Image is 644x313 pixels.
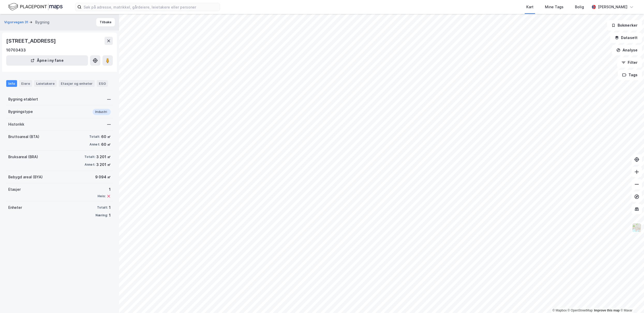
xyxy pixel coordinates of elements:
div: Annet: [85,163,95,167]
img: logo.f888ab2527a4732fd821a326f86c7f29.svg [8,2,63,11]
a: OpenStreetMap [568,309,593,312]
div: 9 094 ㎡ [95,174,111,180]
button: Åpne i ny fane [6,55,88,66]
div: Bolig [575,4,584,10]
div: 60 ㎡ [101,134,111,140]
div: 3 201 ㎡ [96,162,111,168]
div: Bruksareal (BRA) [8,154,38,160]
div: Kart [526,4,534,10]
div: Mine Tags [545,4,564,10]
div: 3 201 ㎡ [96,154,111,160]
div: — [107,96,111,102]
iframe: Chat Widget [618,288,644,313]
div: Totalt: [89,135,100,139]
a: Improve this map [594,309,620,312]
div: Eiere [19,80,32,87]
button: Tilbake [96,18,115,26]
button: Vigorvegen 31 [4,20,29,25]
div: Totalt: [84,155,95,159]
div: Historikk [8,121,24,127]
button: Datasett [610,33,642,43]
div: Etasjer [8,186,21,193]
button: Filter [617,57,642,68]
div: Næring: [95,213,108,217]
div: [PERSON_NAME] [598,4,627,10]
button: Analyse [612,45,642,55]
div: Annet: [90,142,100,147]
div: Bygningstype [8,109,33,115]
div: 1 [109,212,111,218]
div: Totalt: [97,205,108,210]
a: Mapbox [552,309,567,312]
div: — [107,121,111,127]
div: 60 ㎡ [101,141,111,148]
div: Leietakere [34,80,57,87]
button: Bokmerker [607,20,642,30]
div: Bruttoareal (BTA) [8,134,39,140]
div: Bygning etablert [8,96,38,102]
div: Heis: [98,194,106,198]
div: 10703433 [6,47,26,53]
div: Info [6,80,17,87]
div: Bebygd areal (BYA) [8,174,43,180]
input: Søk på adresse, matrikkel, gårdeiere, leietakere eller personer [82,3,220,11]
div: 1 [109,204,111,211]
div: [STREET_ADDRESS] [6,37,57,45]
div: 1 [98,186,111,193]
img: Z [632,223,642,233]
div: Kontrollprogram for chat [618,288,644,313]
div: Enheter [8,204,22,211]
button: Tags [618,70,642,80]
div: Etasjer og enheter [61,81,93,86]
div: ESG [97,80,108,87]
div: Bygning [35,19,49,25]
